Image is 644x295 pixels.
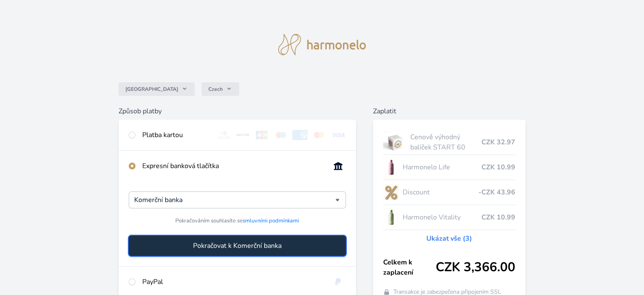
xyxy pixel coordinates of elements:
[208,86,223,93] span: Czech
[235,130,251,140] img: discover.svg
[330,161,346,171] img: onlineBanking_CZ.svg
[330,277,346,287] img: paypal.svg
[383,207,399,228] img: CLEAN_VITALITY_se_stinem_x-lo.jpg
[134,195,335,205] input: Hledat...
[175,217,299,225] span: Pokračováním souhlasíte se
[292,130,308,140] img: amex.svg
[402,212,481,222] span: Harmonelo Vitality
[478,187,515,197] span: -CZK 43.96
[410,132,481,152] span: Cenově výhodný balíček START 60
[402,187,478,197] span: Discount
[273,130,289,140] img: maestro.svg
[216,130,232,140] img: diners.svg
[142,130,209,140] div: Platba kartou
[383,182,399,203] img: discount-lo.png
[383,257,436,278] span: Celkem k zaplacení
[193,241,282,251] span: Pokračovat k Komerční banka
[142,277,323,287] div: PayPal
[311,130,327,140] img: mc.svg
[383,157,399,178] img: CLEAN_LIFE_se_stinem_x-lo.jpg
[243,217,299,225] a: smluvními podmínkami
[481,212,515,222] span: CZK 10.99
[119,106,356,116] h6: Způsob platby
[125,86,178,93] span: [GEOGRAPHIC_DATA]
[383,132,407,153] img: start.jpg
[278,34,366,55] img: logo.svg
[129,236,345,256] button: Pokračovat k Komerční banka
[142,161,323,171] div: Expresní banková tlačítka
[119,82,195,96] button: [GEOGRAPHIC_DATA]
[202,82,239,96] button: Czech
[373,106,525,116] h6: Zaplatit
[436,260,515,275] span: CZK 3,366.00
[481,137,515,147] span: CZK 32.97
[254,130,270,140] img: jcb.svg
[426,233,472,244] a: Ukázat vše (3)
[129,191,345,208] div: Komerční banka
[330,130,346,140] img: visa.svg
[481,162,515,172] span: CZK 10.99
[402,162,481,172] span: Harmonelo Life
